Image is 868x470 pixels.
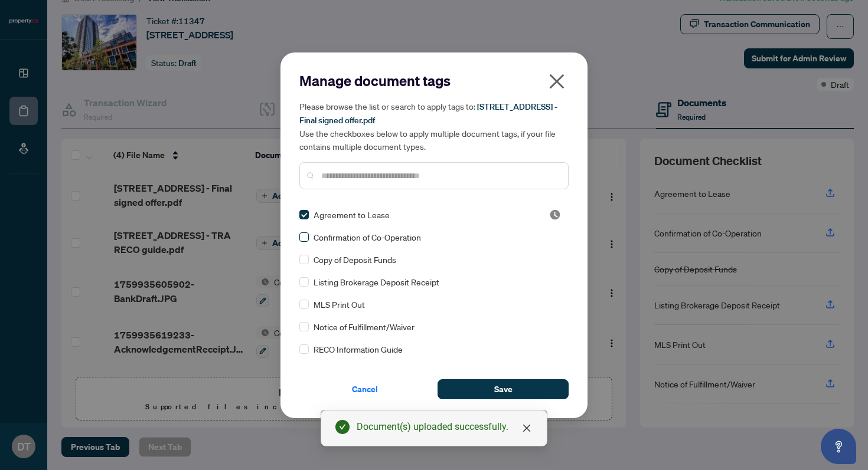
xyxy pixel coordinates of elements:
[314,298,365,311] span: MLS Print Out
[547,72,566,91] span: close
[299,101,557,126] span: [STREET_ADDRESS] - Final signed offer.pdf
[299,100,569,153] h5: Please browse the list or search to apply tags to: Use the checkboxes below to apply multiple doc...
[438,379,569,399] button: Save
[549,209,561,221] img: status
[494,380,513,399] span: Save
[335,420,350,434] span: check-circle
[314,320,415,333] span: Notice of Fulfillment/Waiver
[352,380,378,399] span: Cancel
[314,343,403,356] span: RECO Information Guide
[299,379,430,399] button: Cancel
[314,253,396,266] span: Copy of Deposit Funds
[522,423,531,433] span: close
[549,209,561,221] span: Pending Review
[299,71,569,90] h2: Manage document tags
[520,422,533,435] a: Close
[314,208,390,221] span: Agreement to Lease
[314,231,421,244] span: Confirmation of Co-Operation
[821,429,856,464] button: Open asap
[314,275,439,288] span: Listing Brokerage Deposit Receipt
[357,420,533,434] div: Document(s) uploaded successfully.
